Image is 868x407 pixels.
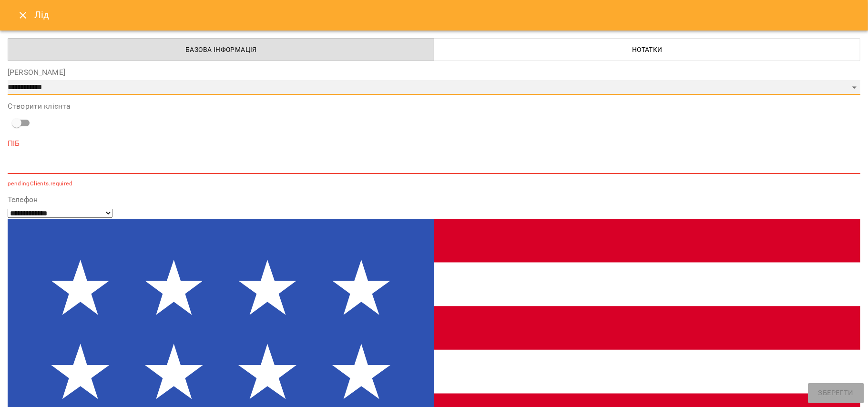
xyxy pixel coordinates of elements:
[8,209,112,218] select: Phone number country
[434,38,860,61] button: Нотатки
[8,38,434,61] button: Базова інформація
[8,102,860,110] label: Створити клієнта
[8,69,860,76] label: [PERSON_NAME]
[440,44,855,55] span: Нотатки
[11,4,34,27] button: Close
[8,179,860,189] p: pendingClients.required
[8,196,860,203] label: Телефон
[8,140,860,147] label: ПІБ
[34,8,857,22] h6: Лід
[14,44,429,55] span: Базова інформація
